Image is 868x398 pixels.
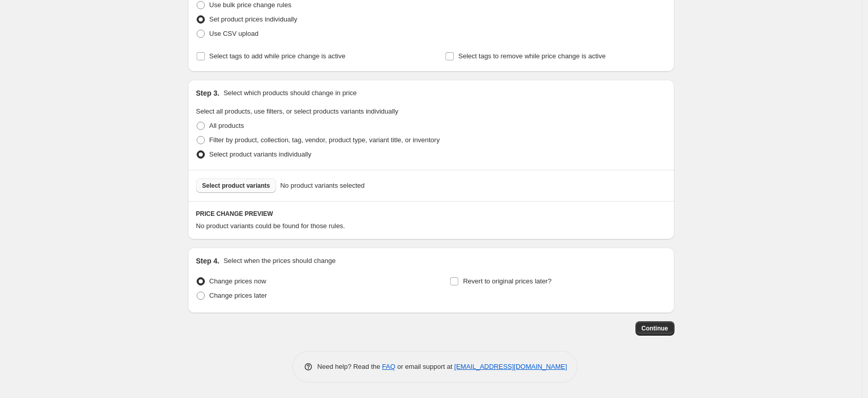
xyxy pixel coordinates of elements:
[196,256,220,266] h2: Step 4.
[209,52,346,60] span: Select tags to add while price change is active
[209,122,244,129] span: All products
[196,107,398,115] span: Select all products, use filters, or select products variants individually
[209,277,266,285] span: Change prices now
[463,277,552,285] span: Revert to original prices later?
[454,363,567,370] a: [EMAIL_ADDRESS][DOMAIN_NAME]
[395,363,454,370] span: or email support at
[382,363,395,370] a: FAQ
[209,136,440,144] span: Filter by product, collection, tag, vendor, product type, variant title, or inventory
[209,15,298,23] span: Set product prices individually
[458,52,606,60] span: Select tags to remove while price change is active
[209,1,291,9] span: Use bulk price change rules
[196,210,666,218] h6: PRICE CHANGE PREVIEW
[223,256,335,266] p: Select when the prices should change
[196,222,345,230] span: No product variants could be found for those rules.
[196,179,277,193] button: Select product variants
[317,363,383,370] span: Need help? Read the
[202,182,270,190] span: Select product variants
[636,321,674,336] button: Continue
[223,88,356,98] p: Select which products should change in price
[642,324,668,333] span: Continue
[209,150,311,158] span: Select product variants individually
[196,88,220,98] h2: Step 3.
[209,30,259,37] span: Use CSV upload
[209,292,267,299] span: Change prices later
[280,181,365,191] span: No product variants selected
